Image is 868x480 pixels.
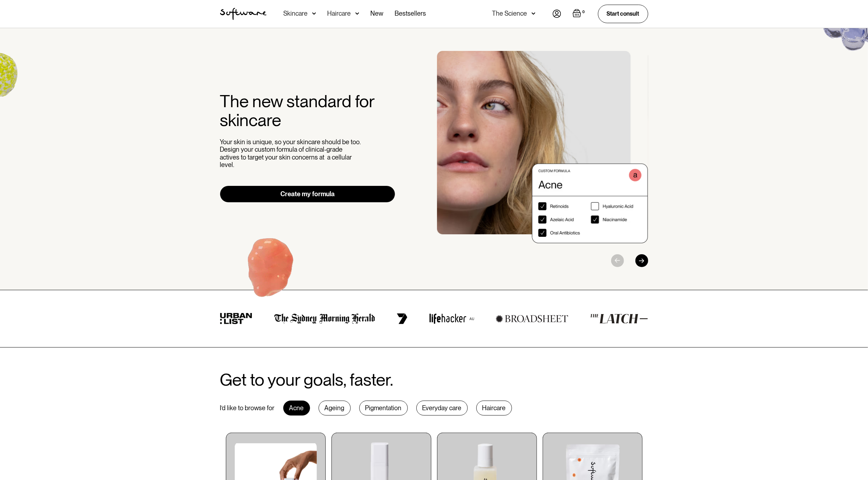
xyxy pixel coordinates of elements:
[590,314,648,324] img: the latch logo
[416,401,468,416] div: Everyday care
[635,254,648,267] div: Next slide
[220,186,395,202] a: Create my formula
[220,313,253,324] img: urban list logo
[581,9,587,15] div: 0
[492,10,527,17] div: The Science
[220,8,267,20] img: Software Logo
[274,313,375,324] img: the Sydney morning herald logo
[328,10,351,17] div: Haircare
[598,5,648,23] a: Start consult
[359,401,408,416] div: Pigmentation
[476,401,512,416] div: Haircare
[573,9,587,19] a: Open empty cart
[312,10,316,17] img: arrow down
[319,401,351,416] div: Ageing
[355,10,359,17] img: arrow down
[220,370,394,389] h2: Get to your goals, faster.
[220,404,275,412] div: I’d like to browse for
[220,8,267,20] a: home
[437,51,648,243] div: 1 / 3
[220,92,395,130] h2: The new standard for skincare
[283,401,310,416] div: Acne
[220,138,363,169] p: Your skin is unique, so your skincare should be too. Design your custom formula of clinical-grade...
[496,315,568,323] img: broadsheet logo
[429,313,474,324] img: lifehacker logo
[226,226,315,314] img: Hydroquinone (skin lightening agent)
[284,10,308,17] div: Skincare
[532,10,535,17] img: arrow down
